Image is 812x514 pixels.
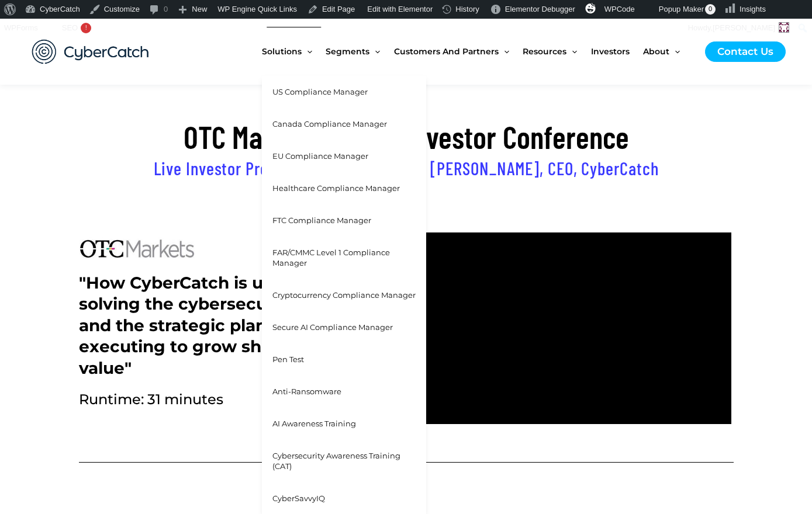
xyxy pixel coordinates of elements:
span: Menu Toggle [302,27,312,76]
span: SEO [62,23,78,32]
a: Healthcare Compliance Manager [262,172,426,204]
div: ! [81,23,91,33]
a: US Compliance Manager [262,76,426,108]
iframe: vimeo Video Player [389,232,731,425]
span: [PERSON_NAME] [713,23,775,32]
a: Pen Test [262,343,426,376]
a: Howdy, [684,19,794,37]
a: Cryptocurrency Compliance Manager [262,279,426,311]
span: CyberSavvyIQ [272,494,325,503]
span: Menu Toggle [669,27,680,76]
span: Solutions [262,27,302,76]
span: 0 [705,4,716,15]
span: Secure AI Compliance Manager [272,322,393,332]
span: Resources [523,27,566,76]
span: Anti-Ransomware [272,387,341,396]
span: AI Awareness Training [272,419,356,428]
span: About [643,27,669,76]
span: EU Compliance Manager [272,151,368,161]
a: AI Awareness Training [262,408,426,440]
a: Contact Us [705,41,786,62]
span: Cybersecurity Awareness Training (CAT) [272,451,400,471]
h2: OTC Markets Virtual Investor Conference [79,117,734,157]
h2: Live Investor Presentation and Q&A with [PERSON_NAME], CEO, CyberCatch [79,157,734,180]
img: svg+xml;base64,PHN2ZyB4bWxucz0iaHR0cDovL3d3dy53My5vcmcvMjAwMC9zdmciIHZpZXdCb3g9IjAgMCAzMiAzMiI+PG... [585,3,596,13]
a: Investors [591,27,643,76]
a: Cybersecurity Awareness Training (CAT) [262,440,426,483]
img: CyberCatch [20,27,161,76]
a: Anti-Ransomware [262,376,426,408]
a: Secure AI Compliance Manager [262,311,426,343]
h2: Runtime: 31 minutes [79,390,372,408]
span: Menu Toggle [499,27,509,76]
span: Menu Toggle [369,27,380,76]
a: Canada Compliance Manager [262,108,426,140]
span: Healthcare Compliance Manager [272,183,400,193]
a: FAR/CMMC Level 1 Compliance Manager [262,237,426,280]
h2: "How CyberCatch is uniquely solving the cybersecurity problem and the strategic plan it is execut... [79,272,372,378]
a: EU Compliance Manager [262,140,426,172]
span: Edit with Elementor [367,5,433,13]
span: FTC Compliance Manager [272,216,371,225]
a: FTC Compliance Manager [262,204,426,237]
span: Segments [326,27,369,76]
span: Investors [591,27,630,76]
span: Customers and Partners [394,27,499,76]
span: FAR/CMMC Level 1 Compliance Manager [272,248,390,268]
span: Canada Compliance Manager [272,119,387,128]
span: Pen Test [272,355,304,364]
span: Menu Toggle [566,27,577,76]
span: Cryptocurrency Compliance Manager [272,290,416,300]
span: US Compliance Manager [272,87,368,96]
nav: Site Navigation: New Main Menu [262,27,693,76]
